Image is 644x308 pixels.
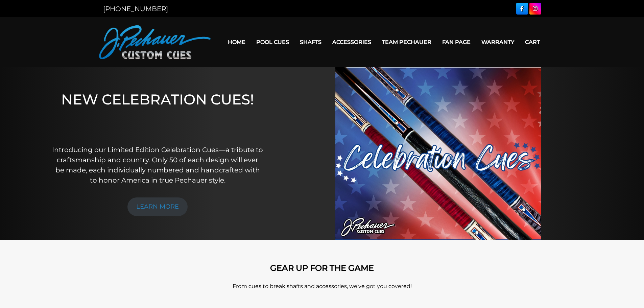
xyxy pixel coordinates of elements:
strong: GEAR UP FOR THE GAME [270,263,374,273]
a: Fan Page [437,33,476,51]
a: Pool Cues [251,33,294,51]
img: Pechauer Custom Cues [99,25,211,59]
a: Team Pechauer [377,33,437,51]
a: Warranty [476,33,520,51]
a: Home [222,33,251,51]
a: LEARN MORE [127,197,188,216]
p: Introducing our Limited Edition Celebration Cues—a tribute to craftsmanship and country. Only 50 ... [52,145,264,185]
a: Accessories [327,33,377,51]
a: Cart [520,33,545,51]
a: [PHONE_NUMBER] [103,5,168,13]
h1: NEW CELEBRATION CUES! [52,91,264,135]
a: Shafts [294,33,327,51]
p: From cues to break shafts and accessories, we’ve got you covered! [129,282,515,290]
